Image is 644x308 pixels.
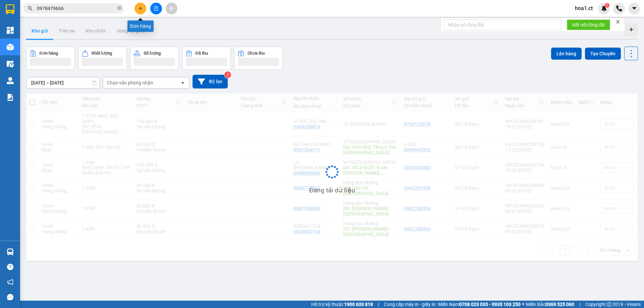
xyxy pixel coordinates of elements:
[138,6,143,11] span: plus
[107,79,153,86] div: Chọn văn phòng nhận
[570,4,598,12] span: hoa1.ct
[53,23,80,39] button: Trên xe
[234,47,283,70] button: Chưa thu
[631,5,637,11] span: caret-down
[144,51,161,56] div: Số lượng
[7,27,14,34] img: dashboard-icon
[111,23,150,39] button: Hàng đã giao
[6,4,14,14] img: logo-vxr
[522,303,524,306] span: ⚪️
[378,301,379,308] span: |
[7,294,13,300] span: message
[607,302,611,307] span: copyright
[628,3,640,14] button: caret-down
[7,279,13,285] span: notification
[311,301,373,308] span: Hỗ trợ kỹ thuật:
[7,248,14,255] img: warehouse-icon
[193,75,228,88] button: Bộ lọc
[169,6,174,11] span: aim
[26,23,53,39] button: Kho gửi
[7,44,14,51] img: warehouse-icon
[444,19,561,30] input: Nhập số tổng đài
[130,47,179,70] button: Số lượng
[585,48,621,60] button: Tạo Chuyến
[80,23,111,39] button: Kho nhận
[78,47,127,70] button: Khối lượng
[7,77,14,84] img: warehouse-icon
[7,264,13,270] span: question-circle
[545,302,574,307] strong: 0369 525 060
[92,51,112,56] div: Khối lượng
[579,301,580,308] span: |
[615,19,620,24] span: close
[28,6,33,11] span: search
[7,94,14,101] img: solution-icon
[248,51,265,56] div: Chưa thu
[601,5,607,11] img: icon-new-feature
[572,21,605,28] span: Kết nối tổng đài
[182,47,231,70] button: Đã thu
[605,3,609,8] sup: 1
[625,23,638,36] div: Tạo kho hàng mới
[616,5,622,11] img: phone-icon
[166,3,177,14] button: aim
[117,5,121,12] span: close-circle
[135,3,146,14] button: plus
[7,60,14,67] img: warehouse-icon
[26,47,75,70] button: Đơn hàng
[196,51,208,56] div: Đã thu
[567,19,610,30] button: Kết nối tổng đài
[224,71,231,78] sup: 2
[526,301,574,308] span: Miền Bắc
[26,77,100,88] input: Select a date range.
[438,301,521,308] span: Miền Nam
[459,302,521,307] strong: 0708 023 035 - 0935 103 250
[150,3,162,14] button: file-add
[37,5,116,12] input: Tìm tên, số ĐT hoặc mã đơn
[40,51,58,56] div: Đơn hàng
[551,48,582,60] button: Lên hàng
[117,6,121,10] span: close-circle
[606,3,608,8] span: 1
[180,80,185,85] svg: open
[154,6,158,11] span: file-add
[309,185,355,195] div: Đang tải dữ liệu
[384,301,436,308] span: Cung cấp máy in - giấy in:
[344,302,373,307] strong: 1900 633 818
